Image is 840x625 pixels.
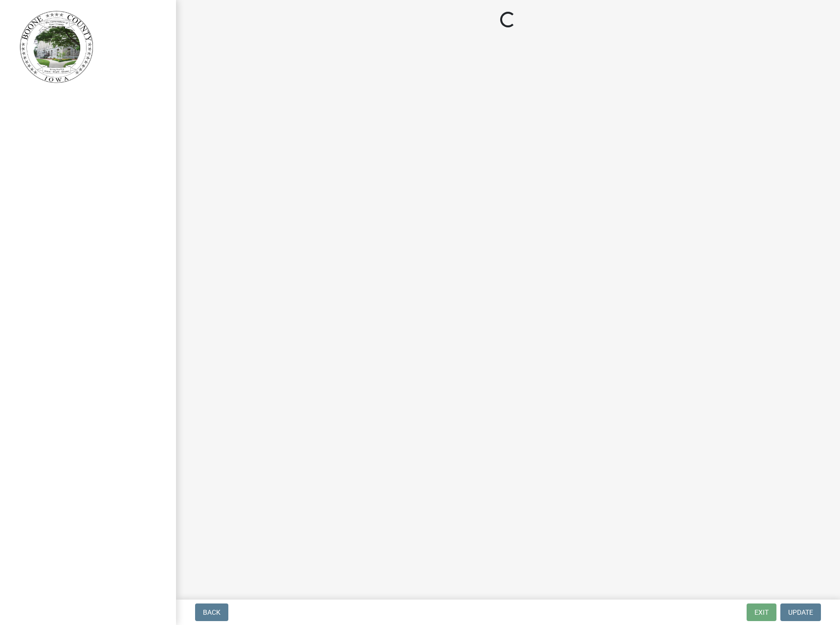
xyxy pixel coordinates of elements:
span: Update [788,608,813,616]
button: Back [195,603,228,621]
img: Boone County, Iowa [20,10,94,84]
span: Back [203,608,221,616]
button: Exit [747,603,776,621]
button: Update [780,603,821,621]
